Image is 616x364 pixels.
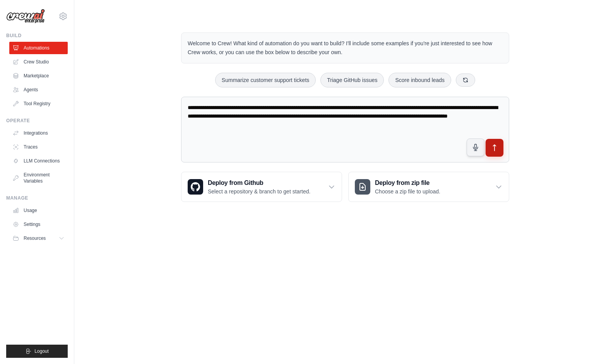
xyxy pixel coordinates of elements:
img: Logo [6,9,45,24]
span: Resources [24,235,46,241]
button: Logout [6,345,68,358]
a: Traces [9,141,68,153]
a: LLM Connections [9,155,68,167]
p: Select a repository & branch to get started. [208,188,310,195]
button: Score inbound leads [388,73,451,87]
p: Welcome to Crew! What kind of automation do you want to build? I'll include some examples if you'... [188,39,503,57]
a: Agents [9,84,68,96]
a: Settings [9,218,68,231]
h3: Deploy from zip file [375,178,440,188]
button: Summarize customer support tickets [215,73,316,87]
button: Triage GitHub issues [320,73,384,87]
a: Tool Registry [9,97,68,110]
button: Resources [9,232,68,244]
div: Build [6,32,68,39]
div: Manage [6,195,68,201]
a: Usage [9,204,68,217]
p: Choose a zip file to upload. [375,188,440,195]
a: Integrations [9,127,68,139]
a: Marketplace [9,70,68,82]
h3: Deploy from Github [208,178,310,188]
span: Logout [34,348,49,354]
a: Environment Variables [9,169,68,187]
a: Automations [9,42,68,54]
div: Operate [6,118,68,124]
iframe: Chat Widget [577,327,616,364]
a: Crew Studio [9,56,68,68]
